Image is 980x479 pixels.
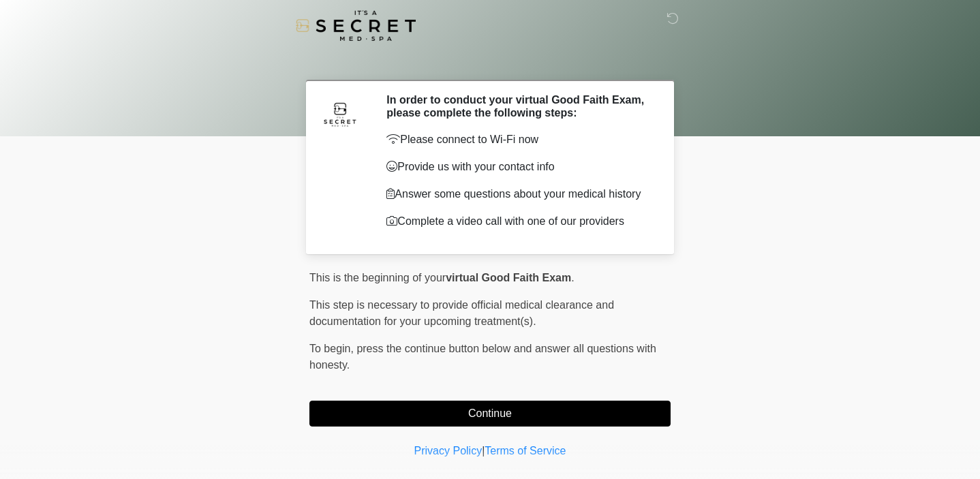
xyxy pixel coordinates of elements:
[299,49,681,74] h1: ‎ ‎
[446,272,571,283] strong: virtual Good Faith Exam
[482,445,485,457] a: |
[571,272,574,283] span: .
[485,445,566,457] a: Terms of Service
[309,401,671,427] button: Continue
[386,159,650,175] p: Provide us with your contact info
[309,272,446,283] span: This is the beginning of your
[320,93,361,134] img: Agent Avatar
[386,213,650,230] p: Complete a video call with one of our providers
[386,186,650,202] p: Answer some questions about your medical history
[309,299,614,327] span: This step is necessary to provide official medical clearance and documentation for your upcoming ...
[309,343,356,354] span: To begin,
[386,93,650,119] h2: In order to conduct your virtual Good Faith Exam, please complete the following steps:
[309,343,656,371] span: press the continue button below and answer all questions with honesty.
[414,445,483,457] a: Privacy Policy
[296,10,416,41] img: It's A Secret Med Spa Logo
[386,132,650,148] p: Please connect to Wi-Fi now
